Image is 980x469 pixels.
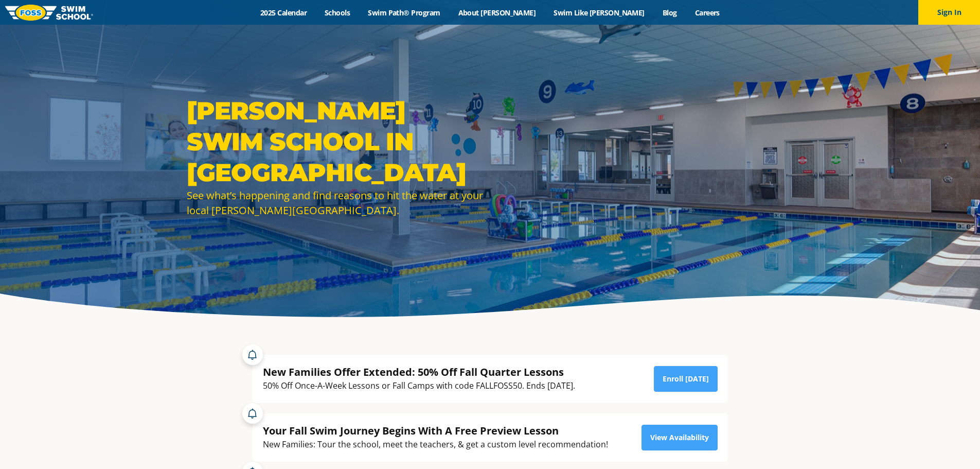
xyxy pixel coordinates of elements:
div: New Families: Tour the school, meet the teachers, & get a custom level recommendation! [263,438,608,451]
a: Schools [316,8,359,18]
a: View Availability [642,425,718,450]
h1: [PERSON_NAME] Swim School in [GEOGRAPHIC_DATA] [187,95,485,188]
a: Swim Path® Program [359,8,449,18]
a: Swim Like [PERSON_NAME] [545,8,654,18]
div: New Families Offer Extended: 50% Off Fall Quarter Lessons [263,365,575,379]
img: FOSS Swim School Logo [5,5,93,21]
a: Blog [653,8,686,18]
a: Careers [686,8,728,18]
div: See what’s happening and find reasons to hit the water at your local [PERSON_NAME][GEOGRAPHIC_DATA]. [187,188,485,218]
div: 50% Off Once-A-Week Lessons or Fall Camps with code FALLFOSS50. Ends [DATE]. [263,379,575,393]
a: 2025 Calendar [252,8,316,18]
a: Enroll [DATE] [654,366,718,392]
a: About [PERSON_NAME] [449,8,545,18]
div: Your Fall Swim Journey Begins With A Free Preview Lesson [263,424,608,438]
